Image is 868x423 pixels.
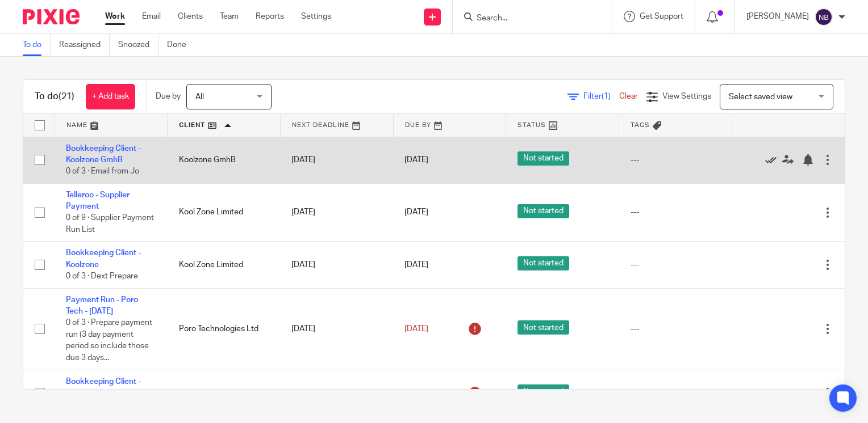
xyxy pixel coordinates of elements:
span: [DATE] [404,156,428,164]
td: Poro Technologies Ltd [168,370,281,416]
a: Snoozed [118,34,158,56]
span: [DATE] [404,261,428,269]
p: [PERSON_NAME] [746,11,809,22]
h1: To do [35,91,74,103]
span: (21) [59,92,74,101]
td: [DATE] [280,370,393,416]
span: 0 of 3 · Email from Jo [66,167,139,175]
span: [DATE] [404,325,428,333]
td: [DATE] [280,137,393,183]
a: Team [220,11,239,22]
td: Kool Zone Limited [168,242,281,288]
td: Kool Zone Limited [168,183,281,242]
span: Filter [583,92,619,100]
img: svg%3E [815,8,833,26]
span: Not started [518,151,569,166]
a: To do [23,34,51,56]
a: Bookkeeping Client - Koolzone [66,249,141,268]
span: Not started [518,204,569,218]
a: Clients [178,11,203,22]
input: Search [475,14,578,24]
a: + Add task [86,84,135,109]
div: --- [631,323,721,335]
a: Payment Run - Poro Tech - [DATE] [66,296,138,315]
span: View Settings [662,92,711,100]
td: Poro Technologies Ltd [168,288,281,370]
a: Reports [256,11,284,22]
td: [DATE] [280,288,393,370]
span: Not started [518,384,569,399]
a: Telleroo - Supplier Payment [66,191,130,210]
img: Pixie [23,9,80,24]
div: --- [631,154,721,166]
a: Done [167,34,195,56]
span: 0 of 3 · Prepare payment run (3 day payment period so include those due 3 days... [66,319,152,362]
p: Due by [156,91,181,102]
span: Not started [518,320,569,335]
a: Bookkeeping Client - Koolzone GmhB [66,145,141,164]
span: Tags [631,122,650,128]
a: Clear [619,92,638,100]
div: --- [631,387,721,399]
a: Settings [301,11,331,22]
a: Email [142,11,161,22]
td: Koolzone GmhB [168,137,281,183]
span: All [195,93,204,101]
td: [DATE] [280,183,393,242]
span: Select saved view [729,93,792,101]
div: --- [631,259,721,270]
td: [DATE] [280,242,393,288]
div: --- [631,206,721,218]
span: 0 of 9 · Supplier Payment Run List [66,214,154,234]
span: 0 of 3 · Dext Prepare [66,272,138,280]
span: Not started [518,256,569,270]
a: Bookkeeping Client - Poro Tech - [DATE] [66,378,141,397]
a: Work [105,11,125,22]
span: (1) [602,92,611,100]
span: Get Support [640,12,683,20]
span: [DATE] [404,209,428,217]
a: Reassigned [59,34,110,56]
a: Mark as done [765,154,782,166]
